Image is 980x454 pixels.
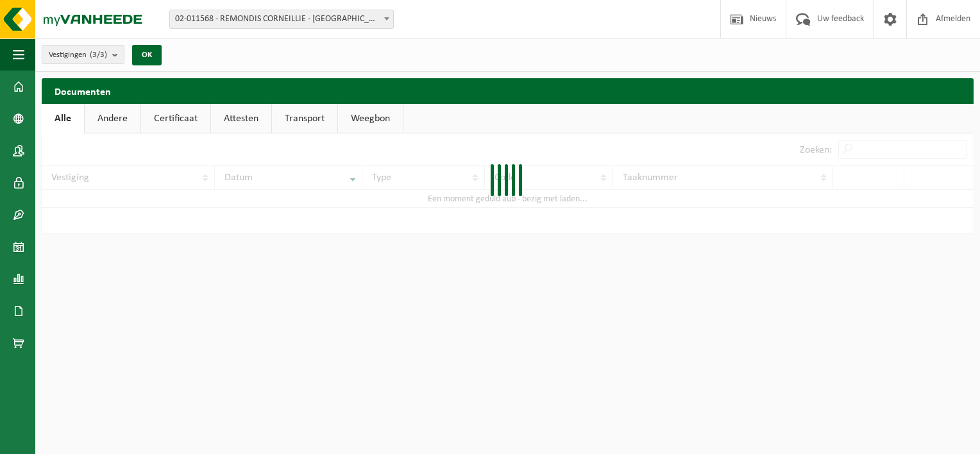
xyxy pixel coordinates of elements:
h2: Documenten [42,78,974,103]
a: Andere [85,104,140,133]
a: Certificaat [141,104,210,133]
span: 02-011568 - REMONDIS CORNEILLIE - BRUGGE [169,10,394,29]
a: Attesten [211,104,271,133]
a: Alle [42,104,84,133]
span: Vestigingen [49,46,107,65]
span: 02-011568 - REMONDIS CORNEILLIE - BRUGGE [170,10,393,28]
a: Weegbon [338,104,403,133]
a: Transport [272,104,337,133]
count: (3/3) [90,51,107,59]
button: OK [132,45,162,65]
button: Vestigingen(3/3) [42,45,124,64]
